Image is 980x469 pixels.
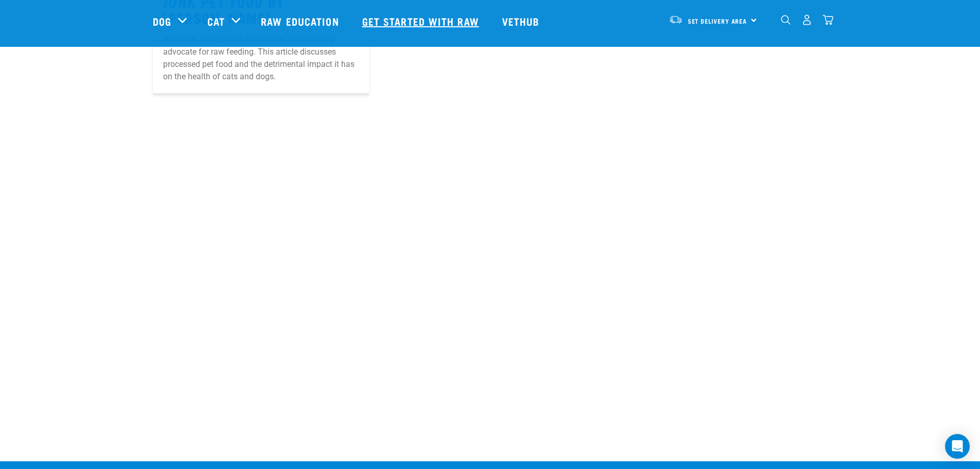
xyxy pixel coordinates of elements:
img: van-moving.png [669,15,683,24]
a: Cat [207,13,225,29]
a: Raw Education [251,1,351,42]
a: Dog [153,13,171,29]
span: Set Delivery Area [688,19,747,23]
img: home-icon-1@2x.png [781,15,791,25]
img: home-icon@2x.png [823,14,833,25]
div: Open Intercom Messenger [945,434,970,459]
p: [PERSON_NAME] is an English vet and a strong advocate for raw feeding. This article discusses pro... [163,33,359,83]
a: Vethub [492,1,553,42]
img: user.png [801,14,812,25]
a: Get started with Raw [352,1,492,42]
